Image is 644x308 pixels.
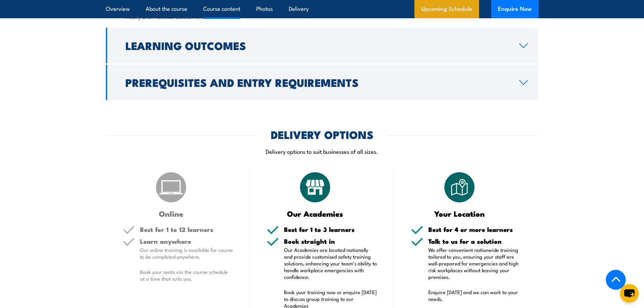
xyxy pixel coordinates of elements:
button: chat-button [620,284,639,303]
p: Book your seats via the course schedule at a time that suits you. [140,268,233,282]
p: Enquire [DATE] and we can work to your needs. [428,289,522,302]
a: Prerequisites and Entry Requirements [106,65,539,100]
h5: Talk to us for a solution [428,238,522,244]
h5: Book straight in [284,238,377,244]
p: Our Academies are located nationally and provide customised safety training solutions, enhancing ... [284,246,377,280]
h2: Learning Outcomes [125,41,508,50]
a: Learning Outcomes [106,28,539,63]
h2: Prerequisites and Entry Requirements [125,77,508,87]
h3: Online [123,210,220,217]
p: Our online training is available for course to be completed anywhere. [140,246,233,260]
p: Delivery options to suit businesses of all sizes. [106,147,539,155]
h5: Best for 4 or more learners [428,226,522,233]
h3: Your Location [411,210,508,217]
h2: DELIVERY OPTIONS [271,129,374,139]
h5: Learn anywhere [140,238,233,244]
p: We offer convenient nationwide training tailored to you, ensuring your staff are well-prepared fo... [428,246,522,280]
h5: Best for 1 to 12 learners [140,226,233,233]
h3: Our Academies [267,210,364,217]
h5: Best for 1 to 3 learners [284,226,377,233]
